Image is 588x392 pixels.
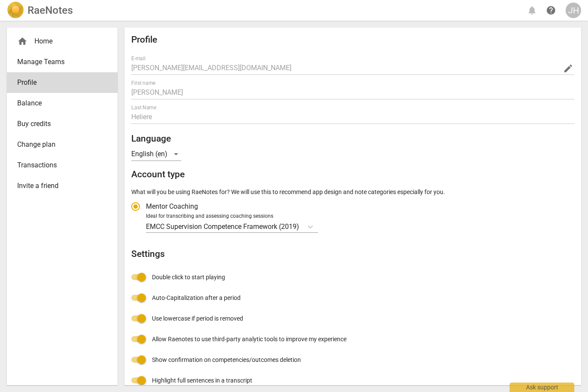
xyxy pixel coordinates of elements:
[7,31,118,52] div: Home
[152,376,252,385] span: Highlight full sentences in a transcript
[131,34,574,45] h2: Profile
[131,105,156,110] label: Last Name
[546,5,556,15] span: help
[17,77,100,88] span: Profile
[17,98,100,108] span: Balance
[563,63,573,74] span: edit
[7,52,118,72] a: Manage Teams
[131,188,574,197] p: What will you be using RaeNotes for? We will use this to recommend app design and note categories...
[131,169,574,180] h2: Account type
[152,335,347,344] span: Allow Raenotes to use third-party analytic tools to improve my experience
[566,3,581,18] button: JH
[510,383,574,392] div: Ask support
[146,213,572,220] div: Ideal for transcribing and assessing coaching sessions
[152,314,243,323] span: Use lowercase if period is removed
[17,181,100,191] span: Invite a friend
[7,72,118,93] a: Profile
[28,4,73,16] h2: RaeNotes
[146,201,198,211] span: Mentor Coaching
[17,36,100,46] div: Home
[17,139,100,150] span: Change plan
[17,160,100,170] span: Transactions
[131,56,145,61] label: E-mail
[152,273,225,282] span: Double click to start playing
[152,355,301,364] span: Show confirmation on competencies/outcomes deletion
[131,80,155,86] label: First name
[146,222,299,231] p: EMCC Supervision Competence Framework (2019)
[152,293,241,302] span: Auto-Capitalization after a period
[300,222,302,231] input: Ideal for transcribing and assessing coaching sessionsEMCC Supervision Competence Framework (2019)
[131,133,574,144] h2: Language
[7,2,24,19] img: Logo
[17,119,100,129] span: Buy credits
[543,3,559,18] a: Help
[7,114,118,134] a: Buy credits
[7,2,73,19] a: LogoRaeNotes
[17,36,28,46] span: home
[7,93,118,114] a: Balance
[7,176,118,196] a: Invite a friend
[562,62,574,74] button: Change Email
[131,249,574,259] h2: Settings
[17,57,100,67] span: Manage Teams
[7,155,118,176] a: Transactions
[131,196,574,233] div: Account type
[131,147,181,161] div: English (en)
[7,134,118,155] a: Change plan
